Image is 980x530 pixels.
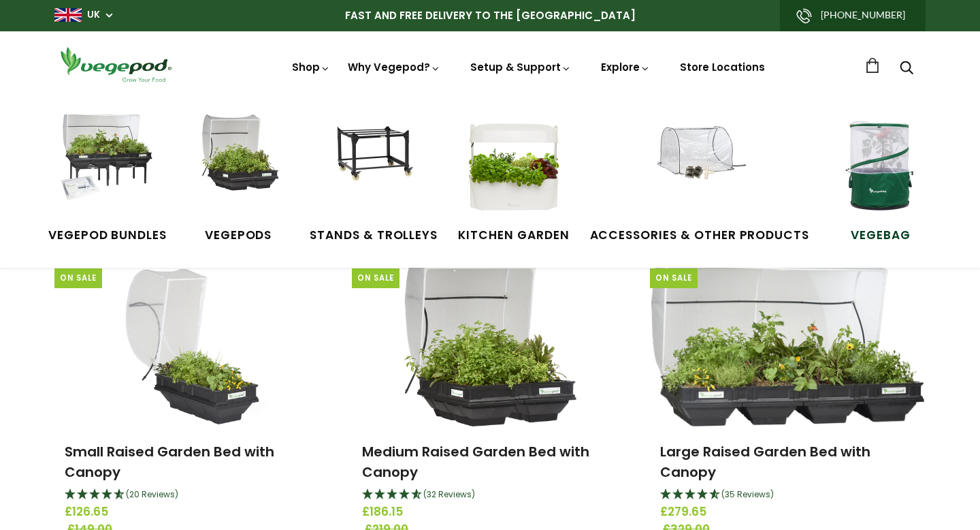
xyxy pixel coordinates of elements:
[651,256,924,426] img: Large Raised Garden Bed with Canopy
[362,486,617,504] div: 4.66 Stars - 32 Reviews
[458,114,569,244] a: Kitchen Garden
[187,114,289,217] img: Raised Garden Kits
[404,256,576,426] img: Medium Raised Garden Bed with Canopy
[56,114,159,217] img: Vegepod Bundles
[48,227,167,245] span: Vegepod Bundles
[900,62,913,76] a: Search
[48,114,167,244] a: Vegepod Bundles
[54,8,82,22] img: gb_large.png
[65,503,320,521] span: £126.65
[660,442,870,482] a: Large Raised Garden Bed with Canopy
[830,114,932,217] img: VegeBag
[649,114,751,217] img: Accessories & Other Products
[590,114,810,244] a: Accessories & Other Products
[65,442,274,482] a: Small Raised Garden Bed with Canopy
[590,227,810,245] span: Accessories & Other Products
[721,488,774,500] span: 4.69 Stars - 35 Reviews
[292,60,330,112] a: Shop
[362,503,617,521] span: £186.15
[310,114,438,244] a: Stands & Trolleys
[323,114,425,217] img: Stands & Trolleys
[126,488,178,500] span: 4.75 Stars - 20 Reviews
[601,60,650,74] a: Explore
[463,114,565,217] img: Kitchen Garden
[830,227,932,245] span: VegeBag
[348,60,440,74] a: Why Vegepod?
[830,114,932,244] a: VegeBag
[87,8,100,22] a: UK
[310,227,438,245] span: Stands & Trolleys
[680,60,765,74] a: Store Locations
[65,486,320,504] div: 4.75 Stars - 20 Reviews
[660,486,915,504] div: 4.69 Stars - 35 Reviews
[458,227,569,245] span: Kitchen Garden
[470,60,571,74] a: Setup & Support
[187,114,289,244] a: Vegepods
[54,45,177,84] img: Vegepod
[112,256,274,426] img: Small Raised Garden Bed with Canopy
[362,442,589,482] a: Medium Raised Garden Bed with Canopy
[660,503,915,521] span: £279.65
[423,488,475,500] span: 4.66 Stars - 32 Reviews
[187,227,289,245] span: Vegepods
